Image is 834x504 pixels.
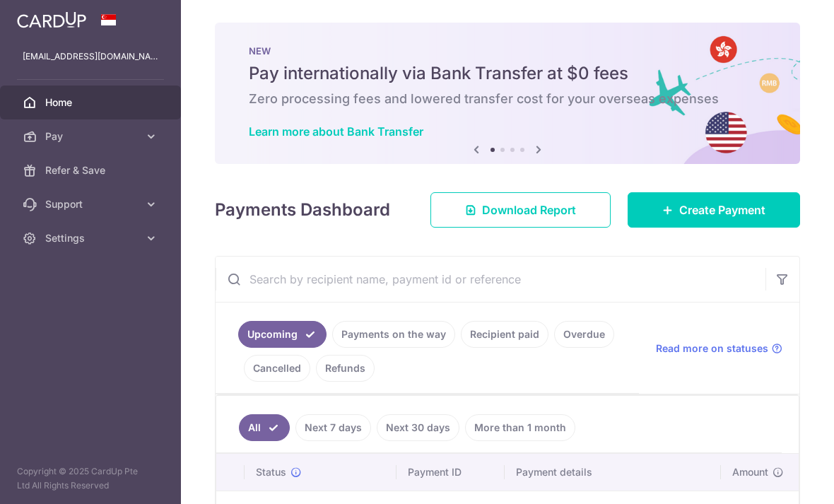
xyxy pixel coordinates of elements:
[461,321,548,348] a: Recipient paid
[238,321,327,348] a: Upcoming
[656,341,782,356] a: Read more on statuses
[505,454,721,491] th: Payment details
[332,321,455,348] a: Payments on the way
[554,321,614,348] a: Overdue
[679,201,765,218] span: Create Payment
[45,95,139,110] span: Home
[215,197,390,223] h4: Payments Dashboard
[249,62,766,85] h5: Pay internationally via Bank Transfer at $0 fees
[17,11,86,28] img: CardUp
[249,90,766,107] h6: Zero processing fees and lowered transfer cost for your overseas expenses
[249,45,766,57] p: NEW
[430,192,611,228] a: Download Report
[215,23,800,164] img: Bank transfer banner
[628,192,800,228] a: Create Payment
[45,129,139,143] span: Pay
[316,355,375,382] a: Refunds
[23,49,158,64] p: [EMAIL_ADDRESS][DOMAIN_NAME]
[216,257,765,302] input: Search by recipient name, payment id or reference
[465,414,575,441] a: More than 1 month
[45,197,139,211] span: Support
[482,201,576,218] span: Download Report
[45,231,139,245] span: Settings
[239,414,290,441] a: All
[249,124,423,139] a: Learn more about Bank Transfer
[295,414,371,441] a: Next 7 days
[45,163,139,177] span: Refer & Save
[256,465,286,479] span: Status
[397,454,505,491] th: Payment ID
[377,414,459,441] a: Next 30 days
[656,341,768,356] span: Read more on statuses
[244,355,310,382] a: Cancelled
[732,465,768,479] span: Amount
